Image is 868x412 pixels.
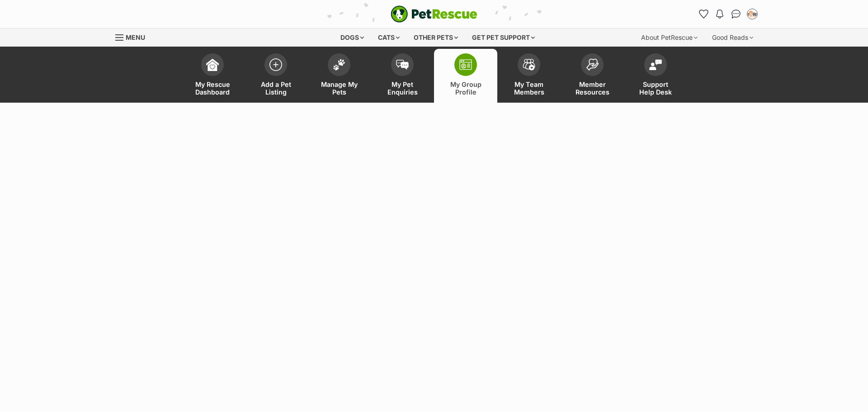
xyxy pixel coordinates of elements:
img: logo-e224e6f780fb5917bec1dbf3a21bbac754714ae5b6737aabdf751b685950b380.svg [391,5,477,23]
img: add-pet-listing-icon-0afa8454b4691262ce3f59096e99ab1cd57d4a30225e0717b998d2c9b9846f56.svg [269,58,282,71]
img: Heidi McMahon profile pic [748,9,757,19]
a: My Rescue Dashboard [181,49,244,103]
span: My Team Members [509,81,549,96]
a: Add a Pet Listing [244,49,307,103]
a: My Pet Enquiries [371,49,434,103]
button: My account [745,7,759,21]
ul: Account quick links [696,7,759,21]
img: team-members-icon-5396bd8760b3fe7c0b43da4ab00e1e3bb1a5d9ba89233759b79545d2d3fc5d0d.svg [523,59,535,71]
a: PetRescue [391,5,477,23]
a: Manage My Pets [307,49,371,103]
div: Dogs [334,28,370,47]
img: chat-41dd97257d64d25036548639549fe6c8038ab92f7586957e7f3b1b290dea8141.svg [731,9,741,19]
img: member-resources-icon-8e73f808a243e03378d46382f2149f9095a855e16c252ad45f914b54edf8863c.svg [586,58,599,71]
img: help-desk-icon-fdf02630f3aa405de69fd3d07c3f3aa587a6932b1a1747fa1d2bba05be0121f9.svg [649,59,662,70]
span: My Rescue Dashboard [192,81,233,96]
span: My Pet Enquiries [382,81,423,96]
a: My Group Profile [434,49,497,103]
div: Good Reads [706,28,759,47]
img: dashboard-icon-eb2f2d2d3e046f16d808141f083e7271f6b2e854fb5c12c21221c1fb7104beca.svg [206,58,219,71]
div: Cats [372,28,406,47]
img: manage-my-pets-icon-02211641906a0b7f246fdf0571729dbe1e7629f14944591b6c1af311fb30b64b.svg [333,59,345,71]
a: Menu [115,28,151,45]
img: notifications-46538b983faf8c2785f20acdc204bb7945ddae34d4c08c2a6579f10ce5e182be.svg [716,9,723,19]
span: Menu [126,33,145,41]
a: Member Resources [561,49,624,103]
span: My Group Profile [445,81,486,96]
span: Member Resources [572,81,613,96]
button: Notifications [712,7,727,21]
span: Manage My Pets [319,81,359,96]
div: About PetRescue [635,28,704,47]
div: Get pet support [466,28,541,47]
a: Conversations [729,7,743,21]
img: pet-enquiries-icon-7e3ad2cf08bfb03b45e93fb7055b45f3efa6380592205ae92323e6603595dc1f.svg [396,60,409,70]
a: My Team Members [497,49,561,103]
a: Favourites [696,7,711,21]
span: Support Help Desk [635,81,676,96]
div: Other pets [407,28,464,47]
img: group-profile-icon-3fa3cf56718a62981997c0bc7e787c4b2cf8bcc04b72c1350f741eb67cf2f40e.svg [459,59,472,70]
span: Add a Pet Listing [255,81,296,96]
a: Support Help Desk [624,49,687,103]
